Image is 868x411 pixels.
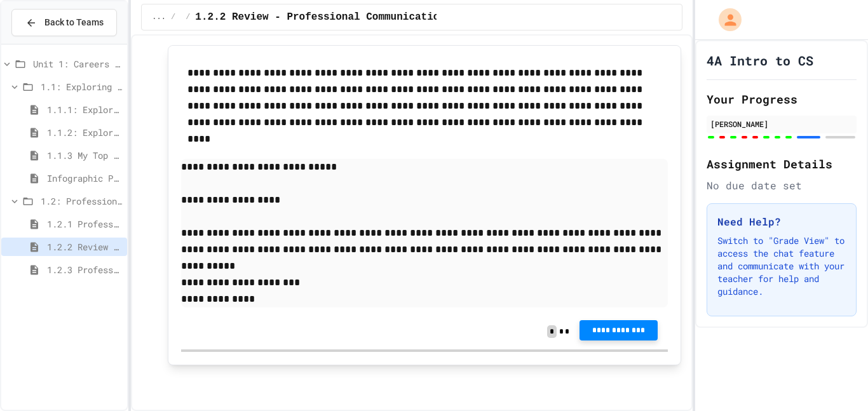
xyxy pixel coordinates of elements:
span: 1.2.2 Review - Professional Communication [195,10,445,25]
h3: Need Help? [717,214,846,229]
span: / [186,12,190,22]
span: 1.1.2: Exploring CS Careers - Review [47,126,122,139]
h1: 4A Intro to CS [707,51,813,69]
div: No due date set [707,178,857,193]
p: Switch to "Grade View" to access the chat feature and communicate with your teacher for help and ... [717,234,846,298]
span: 1.1.3 My Top 3 CS Careers! [47,149,122,162]
span: 1.2.2 Review - Professional Communication [47,240,122,253]
span: 1.1: Exploring CS Careers [41,80,122,93]
span: Back to Teams [44,16,104,29]
button: Back to Teams [11,9,117,36]
span: 1.2: Professional Communication [41,194,122,208]
span: ... [152,12,166,22]
span: Infographic Project: Your favorite CS [47,172,122,185]
h2: Your Progress [707,90,857,108]
span: 1.1.1: Exploring CS Careers [47,103,122,116]
div: [PERSON_NAME] [710,118,853,130]
h2: Assignment Details [707,155,857,173]
span: 1.2.1 Professional Communication [47,217,122,231]
span: Unit 1: Careers & Professionalism [33,57,122,71]
span: 1.2.3 Professional Communication Challenge [47,263,122,276]
div: My Account [705,5,745,34]
span: / [171,12,175,22]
